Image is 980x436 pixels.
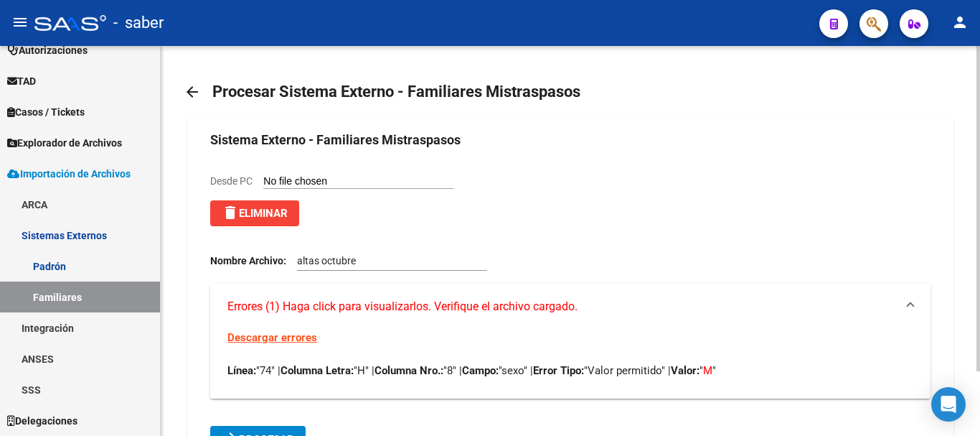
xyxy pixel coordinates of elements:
div: Open Intercom Messenger [931,387,966,422]
button: Eliminar [210,200,299,226]
span: Explorador de Archivos [7,135,122,151]
span: M [703,364,712,377]
span: TAD [7,73,36,89]
strong: Columna Letra: [281,364,354,377]
div: Errores (1) Haga click para visualizarlos. Verifique el archivo cargado. [210,330,930,399]
span: Casos / Tickets [7,104,85,120]
strong: Error Tipo: [533,364,584,377]
span: Desde PC [210,175,253,187]
strong: Valor: [671,364,699,377]
mat-icon: menu [11,14,29,31]
span: Nombre Archivo: [210,253,286,269]
a: Descargar errores [227,331,317,344]
strong: Campo: [462,364,499,377]
span: Errores (1) Haga click para visualizarlos. Verifique el archivo cargado. [227,299,578,315]
h3: Sistema Externo - Familiares Mistraspasos [210,130,930,150]
strong: Columna Nro.: [374,364,443,377]
p: "74" | "H" | "8" | "sexo" | "Valor permitido" | " " [227,363,913,379]
strong: Línea: [227,364,256,377]
input: Desde PC [263,175,453,189]
h1: Procesar Sistema Externo - Familiares Mistraspasos [212,78,580,106]
span: Autorizaciones [7,42,88,58]
span: Eliminar [222,207,288,220]
mat-icon: delete [222,204,239,221]
span: - saber [113,7,164,39]
mat-icon: arrow_back [184,83,201,101]
mat-icon: person [951,14,969,31]
span: Importación de Archivos [7,166,131,182]
mat-expansion-panel-header: Errores (1) Haga click para visualizarlos. Verifique el archivo cargado. [210,284,930,330]
span: Delegaciones [7,413,77,429]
